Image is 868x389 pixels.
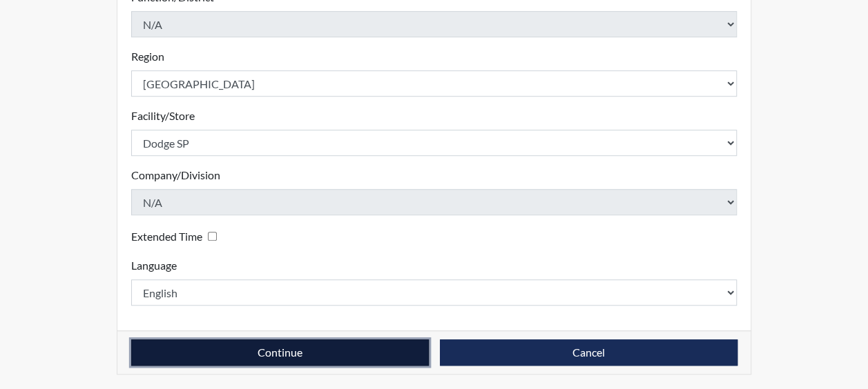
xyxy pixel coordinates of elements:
button: Continue [131,339,429,366]
label: Company/Division [131,167,220,183]
label: Facility/Store [131,108,195,124]
label: Extended Time [131,228,202,245]
div: Checking this box will provide the interviewee with an accomodation of extra time to answer each ... [131,226,222,246]
label: Language [131,257,177,274]
button: Cancel [440,339,737,366]
label: Region [131,48,164,65]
